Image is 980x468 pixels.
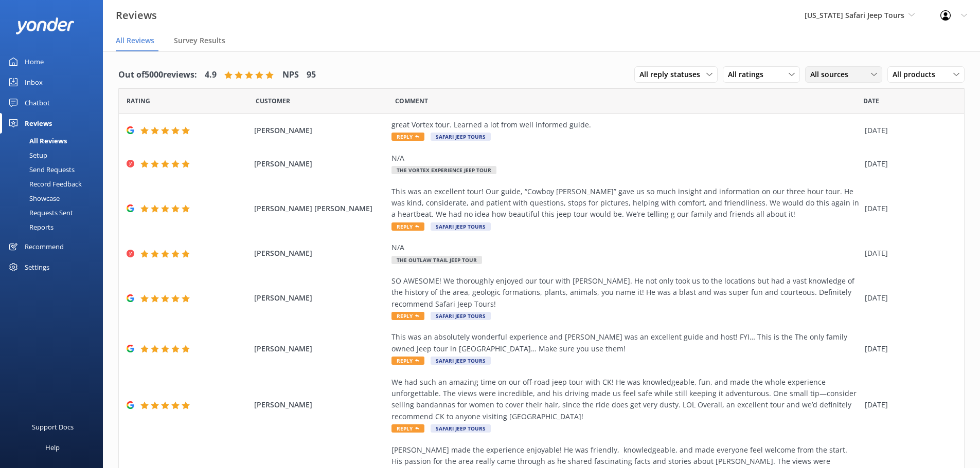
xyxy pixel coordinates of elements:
[391,331,860,354] div: This was an absolutely wonderful experience and [PERSON_NAME] was an excellent guide and host! FY...
[391,222,424,231] span: Reply
[865,158,951,170] div: [DATE]
[391,242,860,253] div: N/A
[6,177,103,191] a: Record Feedback
[116,7,157,24] h3: Reviews
[805,10,904,20] span: [US_STATE] Safari Jeep Tours
[25,257,49,277] div: Settings
[639,69,706,80] span: All reply statuses
[431,133,491,141] span: Safari Jeep Tours
[6,191,60,205] div: Showcase
[254,248,387,259] span: [PERSON_NAME]
[431,424,491,433] span: Safari Jeep Tours
[391,166,496,174] span: The Vortex Experience Jeep Tour
[865,399,951,410] div: [DATE]
[6,205,103,220] a: Requests Sent
[865,343,951,354] div: [DATE]
[391,256,482,264] span: The Outlaw Trail Jeep Tour
[865,203,951,214] div: [DATE]
[6,134,103,148] a: All Reviews
[391,133,424,141] span: Reply
[254,399,387,410] span: [PERSON_NAME]
[6,148,47,162] div: Setup
[32,417,74,437] div: Support Docs
[391,186,860,220] div: This was an excellent tour! Our guide, “Cowboy [PERSON_NAME]” gave us so much insight and informa...
[728,69,770,80] span: All ratings
[254,343,387,354] span: [PERSON_NAME]
[25,51,44,72] div: Home
[391,312,424,320] span: Reply
[127,96,150,106] span: Date
[45,437,60,458] div: Help
[865,292,951,304] div: [DATE]
[391,424,424,433] span: Reply
[6,177,82,191] div: Record Feedback
[391,153,860,164] div: N/A
[174,35,225,46] span: Survey Results
[254,158,387,170] span: [PERSON_NAME]
[254,125,387,136] span: [PERSON_NAME]
[431,357,491,365] span: Safari Jeep Tours
[395,96,428,106] span: Question
[6,148,103,162] a: Setup
[6,162,75,177] div: Send Requests
[6,220,103,234] a: Reports
[307,68,316,82] h4: 95
[6,134,67,148] div: All Reviews
[391,377,860,423] div: We had such an amazing time on our off-road jeep tour with CK! He was knowledgeable, fun, and mad...
[282,68,299,82] h4: NPS
[6,220,54,234] div: Reports
[15,17,75,34] img: yonder-white-logo.png
[254,292,387,304] span: [PERSON_NAME]
[391,275,860,310] div: SO AWESOME! We thoroughly enjoyed our tour with [PERSON_NAME]. He not only took us to the locatio...
[254,203,387,214] span: [PERSON_NAME] [PERSON_NAME]
[25,236,64,257] div: Recommend
[863,96,879,106] span: Date
[865,125,951,136] div: [DATE]
[256,96,290,106] span: Date
[865,248,951,259] div: [DATE]
[810,69,854,80] span: All sources
[6,205,73,220] div: Requests Sent
[893,69,941,80] span: All products
[6,191,103,205] a: Showcase
[25,113,52,134] div: Reviews
[391,119,860,130] div: great Vortex tour. Learned a lot from well informed guide.
[6,162,103,177] a: Send Requests
[25,92,50,113] div: Chatbot
[431,222,491,231] span: Safari Jeep Tours
[431,312,491,320] span: Safari Jeep Tours
[116,35,154,46] span: All Reviews
[391,357,424,365] span: Reply
[118,68,197,82] h4: Out of 5000 reviews:
[205,68,217,82] h4: 4.9
[25,72,43,92] div: Inbox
